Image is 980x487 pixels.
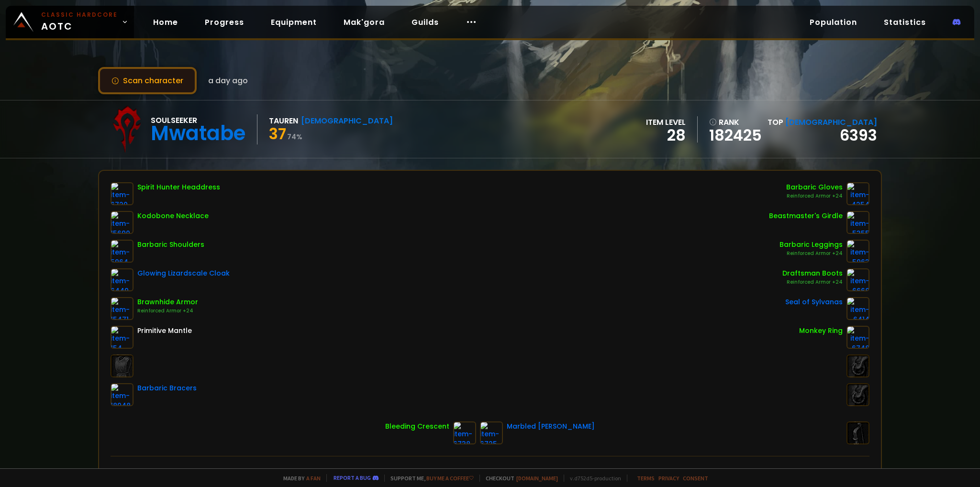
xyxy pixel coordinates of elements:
div: Reinforced Armor +24 [782,278,843,286]
img: item-6449 [111,268,134,291]
a: Privacy [658,475,679,482]
div: rank [709,116,762,128]
small: 74 % [287,132,302,142]
img: item-15690 [111,211,134,234]
div: 130 [467,468,479,480]
div: Tauren [269,115,298,127]
a: 6393 [840,124,877,146]
div: Top [768,116,877,128]
div: Glowing Lizardscale Cloak [137,268,230,278]
div: item level [646,116,686,128]
a: Terms [637,475,655,482]
img: item-5964 [111,240,134,263]
a: Classic HardcoreAOTC [6,6,134,38]
div: Bleeding Crescent [385,421,449,432]
img: item-15471 [111,297,134,320]
img: item-4254 [846,182,869,205]
div: Soulseeker [151,114,245,126]
a: Population [802,12,865,32]
div: Mwatabe [151,126,245,141]
span: 37 [269,123,286,144]
a: Statistics [876,12,934,32]
div: Beastmaster's Girdle [769,211,843,221]
div: Health [122,468,147,480]
a: Buy me a coffee [426,475,474,482]
a: Mak'gora [336,12,392,32]
button: Scan character [98,67,197,94]
div: Marbled [PERSON_NAME] [507,421,595,432]
span: a day ago [208,75,248,87]
span: AOTC [41,11,118,33]
span: v. d752d5 - production [564,475,621,482]
div: Reinforced Armor +24 [780,250,843,257]
a: [DOMAIN_NAME] [516,475,558,482]
img: item-5963 [846,240,869,263]
div: Barbaric Leggings [780,240,843,250]
div: Reinforced Armor +24 [137,307,198,315]
div: Attack Power [501,468,553,480]
img: item-5355 [846,211,869,234]
div: Stamina [312,468,345,480]
div: Primitive Mantle [137,326,192,336]
img: item-154 [111,326,134,349]
div: Draftsman Boots [782,268,843,278]
div: Monkey Ring [799,326,843,336]
a: Progress [197,12,252,32]
div: Barbaric Gloves [786,182,843,192]
a: Equipment [263,12,324,32]
img: item-18948 [111,383,134,406]
img: item-6414 [846,297,869,320]
a: Home [145,12,186,32]
img: item-6720 [111,182,134,205]
a: Consent [683,475,708,482]
span: [DEMOGRAPHIC_DATA] [785,117,877,128]
div: 210 [657,468,668,480]
div: Spirit Hunter Headdress [137,182,220,192]
img: item-6748 [846,326,869,349]
a: Guilds [404,12,446,32]
div: 1690 [272,468,289,480]
div: Seal of Sylvanas [785,297,843,307]
span: Support me, [384,475,474,482]
div: 1788 [841,468,858,480]
div: Armor [691,468,715,480]
a: Report a bug [334,474,371,481]
span: Checkout [479,475,558,482]
img: item-6668 [846,268,869,291]
div: Kodobone Necklace [137,211,209,221]
div: 28 [646,128,686,143]
a: a fan [306,475,321,482]
img: item-6738 [453,421,476,444]
div: [DEMOGRAPHIC_DATA] [301,115,393,127]
div: Reinforced Armor +24 [786,192,843,200]
small: Classic Hardcore [41,11,118,19]
img: item-6725 [480,421,503,444]
div: Brawnhide Armor [137,297,198,307]
a: 182425 [709,128,762,143]
div: Barbaric Shoulders [137,240,204,250]
span: Made by [278,475,321,482]
div: Barbaric Bracers [137,383,197,393]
